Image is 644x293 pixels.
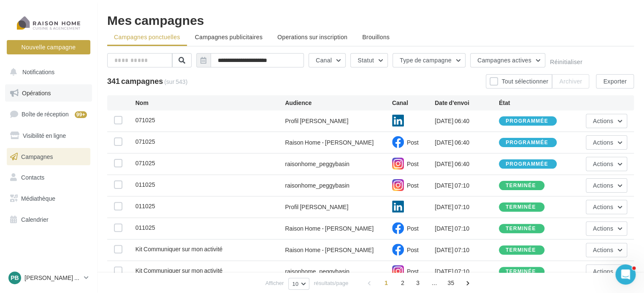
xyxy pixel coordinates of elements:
a: Opérations [5,84,92,102]
button: Type de campagne [392,53,465,67]
button: Tout sélectionner [486,74,552,89]
div: Profil [PERSON_NAME] [285,117,348,125]
div: terminée [506,269,536,274]
div: programmée [506,118,548,124]
span: 2 [396,276,409,290]
div: Profil [PERSON_NAME] [285,203,348,211]
div: raisonhome_peggybasin [285,181,349,190]
div: État [499,99,563,107]
div: terminée [506,226,536,231]
div: [DATE] 06:40 [435,117,499,125]
div: Date d'envoi [435,99,499,107]
span: Post [407,268,419,275]
button: Actions [586,243,627,257]
span: Actions [593,246,613,253]
button: Nouvelle campagne [7,40,90,54]
a: Médiathèque [5,190,92,207]
div: programmée [506,140,548,145]
span: Visibilité en ligne [23,132,66,139]
span: résultats/page [314,279,349,287]
span: 10 [292,280,298,287]
span: Campagnes publicitaires [195,33,262,40]
a: Contacts [5,169,92,186]
a: Calendrier [5,211,92,228]
button: Actions [586,157,627,171]
button: Actions [586,114,627,128]
button: Actions [586,264,627,279]
span: Post [407,182,419,189]
div: [DATE] 06:40 [435,160,499,168]
div: [DATE] 07:10 [435,181,499,190]
span: ... [428,276,441,290]
div: [DATE] 07:10 [435,246,499,254]
span: Post [407,139,419,146]
span: Post [407,160,419,167]
div: terminée [506,183,536,188]
span: 011025 [135,181,155,188]
span: Brouillons [362,33,390,40]
span: 071025 [135,138,155,145]
span: 1 [379,276,393,290]
span: Kit Communiquer sur mon activité [135,267,223,274]
span: 011025 [135,224,155,231]
span: Contacts [21,174,44,181]
button: Notifications [5,63,89,81]
span: Actions [593,182,613,189]
span: Boîte de réception [22,110,69,118]
div: 99+ [75,111,87,118]
div: raisonhome_peggybasin [285,267,349,276]
button: 10 [288,278,309,290]
div: raisonhome_peggybasin [285,160,349,168]
div: Mes campagnes [107,13,634,26]
span: PB [11,274,19,282]
button: Actions [586,178,627,193]
div: [DATE] 07:10 [435,203,499,211]
button: Actions [586,221,627,236]
div: Raison Home - [PERSON_NAME] [285,224,373,233]
span: (sur 543) [164,78,187,86]
a: Boîte de réception99+ [5,105,92,123]
span: 071025 [135,116,155,124]
button: Réinitialiser [550,59,582,65]
button: Canal [308,53,346,67]
div: programmée [506,161,548,167]
button: Archiver [552,74,589,89]
button: Actions [586,200,627,214]
span: Notifications [22,68,54,75]
div: Raison Home - [PERSON_NAME] [285,138,373,147]
span: Post [407,246,419,253]
button: Actions [586,135,627,150]
span: Médiathèque [21,195,55,202]
div: [DATE] 07:10 [435,267,499,276]
span: Actions [593,225,613,232]
div: [DATE] 07:10 [435,224,499,233]
span: Campagnes actives [477,56,531,64]
span: Kit Communiquer sur mon activité [135,245,223,253]
span: Opérations [22,89,51,97]
a: Campagnes [5,148,92,166]
span: Campagnes [21,153,53,160]
span: 341 campagnes [107,76,163,86]
div: terminée [506,247,536,253]
button: Campagnes actives [470,53,545,67]
span: Actions [593,268,613,275]
span: Calendrier [21,216,49,223]
div: [DATE] 06:40 [435,138,499,147]
div: terminée [506,204,536,210]
div: Audience [285,99,392,107]
a: PB [PERSON_NAME] BASIN [7,270,90,286]
span: Actions [593,117,613,124]
iframe: Intercom live chat [615,264,636,285]
a: Visibilité en ligne [5,127,92,145]
span: Actions [593,139,613,146]
span: Operations sur inscription [277,33,347,40]
span: Actions [593,160,613,167]
span: 3 [411,276,425,290]
p: [PERSON_NAME] BASIN [24,274,81,282]
span: Afficher [265,279,284,287]
span: Post [407,225,419,232]
button: Exporter [596,74,634,89]
span: Actions [593,203,613,210]
span: 011025 [135,202,155,210]
div: Raison Home - [PERSON_NAME] [285,246,373,254]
